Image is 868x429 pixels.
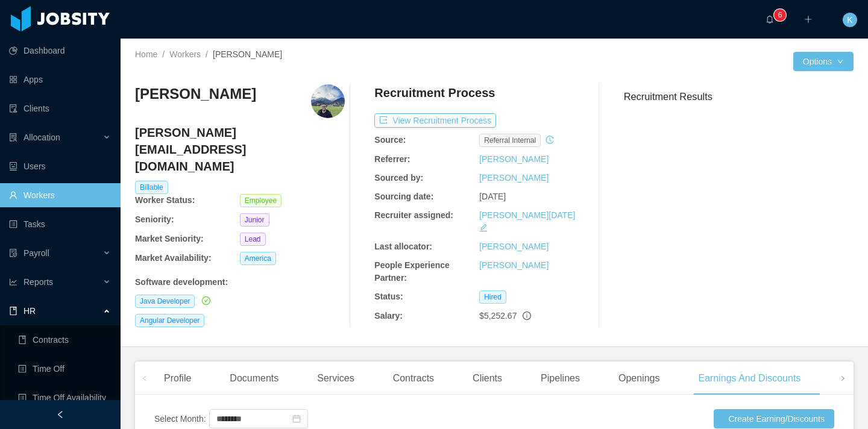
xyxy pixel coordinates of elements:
span: Java Developer [135,295,195,308]
i: icon: calendar [292,415,301,423]
span: Billable [135,181,168,194]
span: K [847,13,852,27]
div: Select Month: [154,413,206,425]
i: icon: line-chart [9,278,17,286]
span: Hired [479,290,506,304]
span: Junior [240,213,269,227]
i: icon: book [9,307,17,315]
b: Source: [374,135,406,145]
div: Clients [463,362,512,395]
sup: 6 [774,9,786,21]
a: [PERSON_NAME] [479,242,549,251]
a: [PERSON_NAME] [479,154,549,164]
i: icon: solution [9,133,17,142]
a: icon: appstoreApps [9,67,111,92]
i: icon: history [546,136,554,144]
span: info-circle [523,312,531,320]
a: icon: profileTasks [9,212,111,236]
a: icon: auditClients [9,96,111,121]
a: icon: bookContracts [18,328,111,352]
b: Salary: [374,311,403,321]
div: Documents [220,362,288,395]
a: icon: profileTime Off [18,357,111,381]
i: icon: left [142,375,148,381]
div: Openings [609,362,670,395]
i: icon: check-circle [202,296,210,305]
a: [PERSON_NAME] [479,260,549,270]
i: icon: bell [766,15,774,23]
i: icon: right [840,375,846,381]
span: Employee [240,194,281,207]
b: Last allocator: [374,242,432,251]
a: Home [135,49,157,59]
span: Payroll [24,248,49,258]
button: icon: [object Object]Create Earning/Discounts [714,409,834,428]
b: Status: [374,292,403,301]
span: [PERSON_NAME] [213,49,282,59]
i: icon: edit [479,224,488,232]
b: Market Seniority: [135,234,204,243]
span: Allocation [24,133,60,142]
a: icon: userWorkers [9,183,111,207]
span: America [240,252,276,265]
b: Sourced by: [374,173,423,183]
div: Contracts [383,362,444,395]
span: Referral internal [479,134,541,147]
b: Sourcing date: [374,192,433,201]
a: [PERSON_NAME][DATE] [479,210,575,220]
div: Pipelines [531,362,590,395]
div: Earnings And Discounts [688,362,810,395]
span: Angular Developer [135,314,204,327]
i: icon: plus [804,15,813,23]
button: icon: exportView Recruitment Process [374,113,496,128]
b: Recruiter assigned: [374,210,453,220]
h4: Recruitment Process [374,84,495,101]
button: Optionsicon: down [793,52,854,71]
a: Workers [169,49,201,59]
a: icon: pie-chartDashboard [9,39,111,63]
a: [PERSON_NAME] [479,173,549,183]
b: Market Availability: [135,253,212,263]
img: a2a3eb99-632e-4758-b6df-002eb1113eb8_664f7db385d9c-400w.png [311,84,345,118]
h3: [PERSON_NAME] [135,84,256,104]
b: Worker Status: [135,195,195,205]
b: People Experience Partner: [374,260,450,283]
span: HR [24,306,36,316]
span: Reports [24,277,53,287]
a: icon: exportView Recruitment Process [374,116,496,125]
div: Services [307,362,363,395]
span: $5,252.67 [479,311,517,321]
span: [DATE] [479,192,506,201]
span: / [206,49,208,59]
a: icon: robotUsers [9,154,111,178]
b: Software development : [135,277,228,287]
h3: Recruitment Results [624,89,854,104]
i: icon: file-protect [9,249,17,257]
p: 6 [778,9,782,21]
div: Profile [154,362,201,395]
a: icon: profileTime Off Availability [18,386,111,410]
a: icon: check-circle [200,296,210,305]
b: Referrer: [374,154,410,164]
b: Seniority: [135,214,174,224]
span: / [162,49,165,59]
span: Lead [240,233,266,246]
h4: [PERSON_NAME][EMAIL_ADDRESS][DOMAIN_NAME] [135,124,345,175]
